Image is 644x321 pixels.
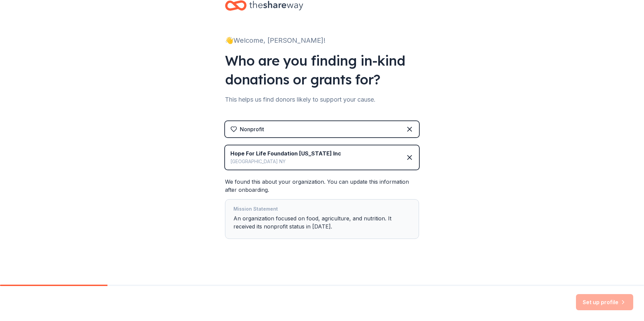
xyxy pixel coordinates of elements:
[225,178,419,239] div: We found this about your organization. You can update this information after onboarding.
[225,94,419,105] div: This helps us find donors likely to support your cause.
[240,125,264,133] div: Nonprofit
[233,205,411,214] div: Mission Statement
[230,157,341,166] div: [GEOGRAPHIC_DATA] NY
[225,51,419,89] div: Who are you finding in-kind donations or grants for?
[230,149,341,157] div: Hope For Life Foundation [US_STATE] Inc
[225,35,419,46] div: 👋 Welcome, [PERSON_NAME]!
[233,205,411,233] div: An organization focused on food, agriculture, and nutrition. It received its nonprofit status in ...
